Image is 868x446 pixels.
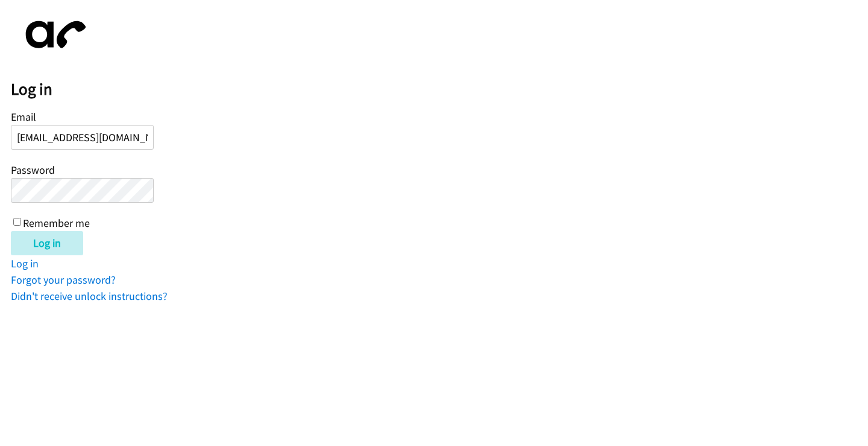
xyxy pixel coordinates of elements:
label: Remember me [23,216,90,230]
label: Email [11,110,36,124]
a: Log in [11,256,39,270]
label: Password [11,163,55,177]
a: Didn't receive unlock instructions? [11,289,168,303]
img: aphone-8a226864a2ddd6a5e75d1ebefc011f4aa8f32683c2d82f3fb0802fe031f96514.svg [11,11,95,59]
a: Forgot your password? [11,273,116,287]
h2: Log in [11,79,868,100]
input: Log in [11,231,83,255]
